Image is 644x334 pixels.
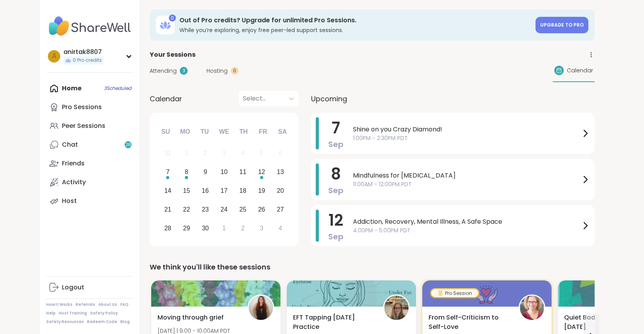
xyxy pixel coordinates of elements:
[62,103,102,111] div: Pro Sessions
[235,220,251,237] div: Choose Thursday, October 2nd, 2025
[253,145,270,162] div: Not available Friday, September 5th, 2025
[46,13,134,40] img: ShareWell Nav Logo
[164,185,171,196] div: 14
[206,67,228,75] span: Hosting
[183,204,190,215] div: 22
[185,148,188,158] div: 1
[150,67,177,75] span: Attending
[221,185,228,196] div: 17
[241,223,244,233] div: 2
[46,135,134,154] a: Chat26
[231,67,239,75] div: 0
[249,296,273,320] img: SarahR83
[272,145,289,162] div: Not available Saturday, September 6th, 2025
[180,67,188,75] div: 3
[279,148,282,158] div: 6
[223,148,226,158] div: 3
[204,167,207,177] div: 9
[520,296,544,320] img: Fausta
[353,226,581,235] span: 4:00PM - 5:00PM PDT
[216,183,233,199] div: Choose Wednesday, September 17th, 2025
[46,302,72,307] a: How It Works
[197,220,214,237] div: Choose Tuesday, September 30th, 2025
[159,201,176,218] div: Choose Sunday, September 21st, 2025
[166,167,170,177] div: 7
[196,123,213,140] div: Tu
[197,164,214,181] div: Choose Tuesday, September 9th, 2025
[216,145,233,162] div: Not available Wednesday, September 3rd, 2025
[235,201,251,218] div: Choose Thursday, September 25th, 2025
[46,98,134,117] a: Pro Sessions
[353,171,581,180] span: Mindfulness for [MEDICAL_DATA]
[235,183,251,199] div: Choose Thursday, September 18th, 2025
[62,140,78,149] div: Chat
[535,17,588,33] a: Upgrade to Pro
[429,313,510,332] span: From Self-Criticism to Self-Love
[221,167,228,177] div: 10
[159,145,176,162] div: Not available Sunday, August 31st, 2025
[241,148,244,158] div: 4
[274,123,291,140] div: Sa
[169,14,176,22] div: 0
[384,296,409,320] img: Jill_LadyOfTheMountain
[272,201,289,218] div: Choose Saturday, September 27th, 2025
[260,223,263,233] div: 3
[235,164,251,181] div: Choose Thursday, September 11th, 2025
[272,220,289,237] div: Choose Saturday, October 4th, 2025
[62,122,105,130] div: Peer Sessions
[179,26,531,34] h3: While you’re exploring, enjoy free peer-led support sessions.
[272,183,289,199] div: Choose Saturday, September 20th, 2025
[150,93,182,104] span: Calendar
[63,48,103,56] div: anirtak8807
[567,66,593,75] span: Calendar
[178,164,195,181] div: Choose Monday, September 8th, 2025
[216,164,233,181] div: Choose Wednesday, September 10th, 2025
[221,204,228,215] div: 24
[46,154,134,173] a: Friends
[328,139,344,150] span: Sep
[328,231,344,242] span: Sep
[178,145,195,162] div: Not available Monday, September 1st, 2025
[277,167,284,177] div: 13
[272,164,289,181] div: Choose Saturday, September 13th, 2025
[431,289,478,297] div: Pro Session
[223,223,226,233] div: 1
[279,223,282,233] div: 4
[179,16,531,25] h3: Out of Pro credits? Upgrade for unlimited Pro Sessions.
[150,50,195,59] span: Your Sessions
[329,209,343,231] span: 12
[73,57,102,64] span: 0 Pro credits
[204,148,207,158] div: 2
[216,201,233,218] div: Choose Wednesday, September 24th, 2025
[59,311,87,316] a: Host Training
[62,178,86,187] div: Activity
[159,183,176,199] div: Choose Sunday, September 14th, 2025
[157,313,224,322] span: Moving through grief
[253,164,270,181] div: Choose Friday, September 12th, 2025
[46,173,134,192] a: Activity
[98,302,117,307] a: About Us
[159,220,176,237] div: Choose Sunday, September 28th, 2025
[260,148,263,158] div: 5
[197,183,214,199] div: Choose Tuesday, September 16th, 2025
[52,51,56,61] span: a
[197,145,214,162] div: Not available Tuesday, September 2nd, 2025
[183,223,190,233] div: 29
[164,204,171,215] div: 21
[164,223,171,233] div: 28
[183,185,190,196] div: 15
[120,302,128,307] a: FAQ
[120,319,130,325] a: Blog
[46,117,134,135] a: Peer Sessions
[178,220,195,237] div: Choose Monday, September 29th, 2025
[185,167,188,177] div: 8
[253,183,270,199] div: Choose Friday, September 19th, 2025
[46,278,134,297] a: Logout
[90,311,118,316] a: Safety Policy
[202,223,209,233] div: 30
[202,204,209,215] div: 23
[215,123,233,140] div: We
[239,204,246,215] div: 25
[87,319,117,325] a: Redeem Code
[62,159,85,168] div: Friends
